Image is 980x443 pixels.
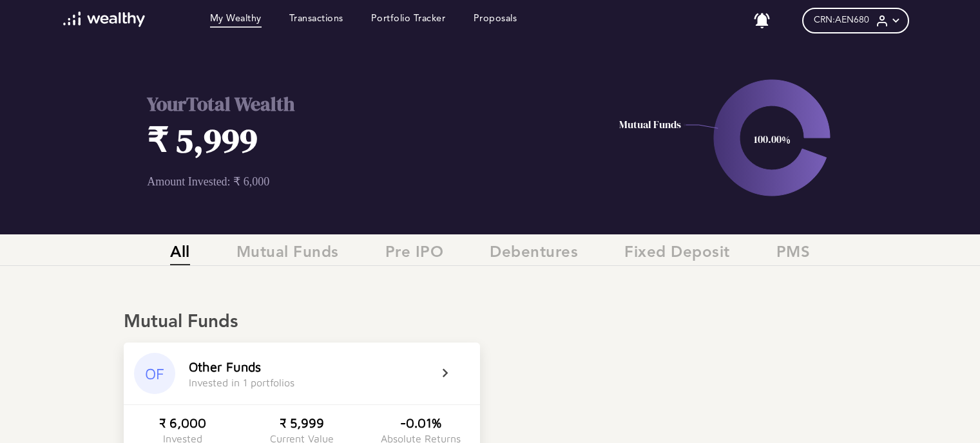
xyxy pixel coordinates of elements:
span: Debentures [490,244,578,265]
h1: ₹ 5,999 [147,117,563,163]
a: Portfolio Tracker [371,14,446,28]
span: CRN: AEN680 [814,15,869,26]
h2: Your Total Wealth [147,91,563,117]
div: ₹ 6,000 [159,415,206,430]
a: Transactions [289,14,343,28]
div: ₹ 5,999 [280,415,324,430]
div: Mutual Funds [124,312,856,334]
img: wl-logo-white.svg [63,12,145,27]
span: Mutual Funds [236,244,339,265]
div: Invested in 1 portfolios [189,377,294,388]
div: Other Funds [189,359,261,374]
a: My Wealthy [210,14,262,28]
span: All [170,244,190,265]
div: OF [134,353,175,394]
span: Fixed Deposit [624,244,730,265]
span: PMS [776,244,811,265]
div: -0.01% [400,415,441,430]
p: Amount Invested: ₹ 6,000 [147,174,563,189]
text: 100.00% [753,132,790,146]
text: Mutual Funds [619,117,680,131]
span: Pre IPO [385,244,444,265]
a: Proposals [474,14,517,28]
